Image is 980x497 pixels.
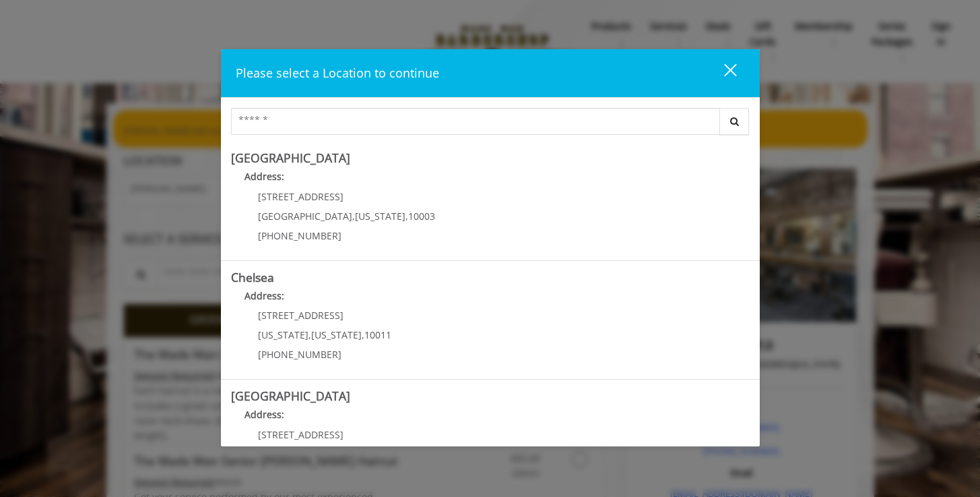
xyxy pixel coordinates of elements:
[408,210,435,223] span: 10003
[727,117,742,126] i: Search button
[364,328,391,341] span: 10011
[244,408,284,421] b: Address:
[258,190,344,203] span: [STREET_ADDRESS]
[355,210,405,223] span: [US_STATE]
[231,269,274,285] b: Chelsea
[699,59,745,87] button: close dialog
[258,428,344,441] span: [STREET_ADDRESS]
[311,328,362,341] span: [US_STATE]
[258,210,352,223] span: [GEOGRAPHIC_DATA]
[258,309,344,322] span: [STREET_ADDRESS]
[258,328,308,341] span: [US_STATE]
[362,328,364,341] span: ,
[308,328,311,341] span: ,
[709,63,736,83] div: close dialog
[258,348,341,361] span: [PHONE_NUMBER]
[231,108,750,142] div: Center Select
[244,170,284,183] b: Address:
[231,388,350,404] b: [GEOGRAPHIC_DATA]
[231,150,350,166] b: [GEOGRAPHIC_DATA]
[405,210,408,223] span: ,
[258,229,341,242] span: [PHONE_NUMBER]
[231,108,720,135] input: Search Center
[352,210,355,223] span: ,
[236,65,439,81] span: Please select a Location to continue
[244,289,284,302] b: Address:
